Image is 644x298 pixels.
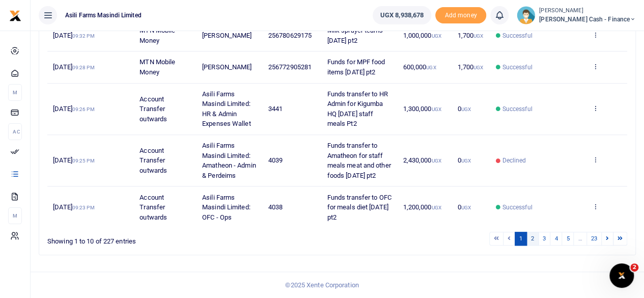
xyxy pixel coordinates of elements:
a: 3 [538,232,550,246]
span: Funds transfer to Amatheon for staff meals meat and other foods [DATE] pt2 [327,142,391,179]
span: Successful [502,31,532,40]
small: UGX [431,33,441,39]
span: Successful [502,203,532,212]
span: 4038 [268,203,283,211]
span: Asili Farms Masindi Limited: OFC - Ops [202,194,250,221]
span: Successful [502,104,532,114]
span: 4039 [268,156,283,164]
li: Toup your wallet [435,7,486,24]
small: UGX [461,106,471,112]
a: 4 [550,232,562,246]
span: MTN Mobile Money [139,26,175,44]
span: [PERSON_NAME] Cash - Finance [539,15,636,24]
span: Declined [502,156,526,165]
span: [DATE] [53,105,94,113]
span: MTN Mobile Money [139,58,175,76]
small: UGX [461,158,471,164]
a: Add money [435,11,486,18]
li: Wallet ballance [369,6,435,24]
span: Account Transfer outwards [139,95,167,123]
img: logo-small [9,10,21,22]
span: [DATE] [53,156,94,164]
small: [PERSON_NAME] [539,7,636,15]
span: Funds transfer to OFC for meals diet [DATE] pt2 [327,194,391,221]
a: UGX 8,938,678 [373,6,431,24]
small: 09:26 PM [72,106,95,112]
span: 3441 [268,105,283,113]
li: M [8,84,22,101]
span: Funds transfer to HR Admin for Kigumba HQ [DATE] staff meals Pt2 [327,90,388,128]
span: Asili Farms Masindi Limited: HR & Admin Expenses Wallet [202,90,251,128]
span: 0 [457,203,470,211]
span: 1,700 [457,32,483,39]
li: M [8,207,22,224]
span: [DATE] [53,32,94,39]
li: Ac [8,123,22,140]
span: 2,430,000 [403,156,441,164]
span: 1,000,000 [403,32,441,39]
div: Showing 1 to 10 of 227 entries [47,231,285,247]
span: 1,200,000 [403,203,441,211]
small: UGX [473,33,483,39]
span: Funds for MPF food items [DATE] pt2 [327,58,385,76]
span: 1,300,000 [403,105,441,113]
small: 09:23 PM [72,205,95,210]
span: 0 [457,105,470,113]
a: profile-user [PERSON_NAME] [PERSON_NAME] Cash - Finance [517,6,636,24]
span: Milk sprayer teams [DATE] pt2 [327,26,383,44]
span: 0 [457,156,470,164]
img: profile-user [517,6,535,24]
iframe: Intercom live chat [609,263,634,288]
span: 600,000 [403,63,436,71]
a: 2 [526,232,539,246]
span: 256772905281 [268,63,312,71]
span: [DATE] [53,63,94,71]
a: logo-small logo-large logo-large [9,11,21,19]
span: Successful [502,63,532,72]
small: 09:25 PM [72,158,95,164]
small: UGX [431,158,441,164]
span: UGX 8,938,678 [380,10,424,20]
span: 1,700 [457,63,483,71]
small: UGX [461,205,471,210]
a: 23 [586,232,602,246]
a: 5 [562,232,574,246]
span: Asili Farms Masindi Limited [61,11,146,20]
span: 2 [630,263,638,272]
small: UGX [431,205,441,210]
small: 09:28 PM [72,65,95,70]
span: [PERSON_NAME] [202,32,251,39]
span: [PERSON_NAME] [202,63,251,71]
span: Add money [435,7,486,24]
small: 09:32 PM [72,33,95,39]
span: Account Transfer outwards [139,147,167,174]
small: UGX [473,65,483,70]
span: 256780629175 [268,32,312,39]
a: 1 [515,232,527,246]
span: Account Transfer outwards [139,194,167,221]
small: UGX [426,65,436,70]
span: [DATE] [53,203,94,211]
small: UGX [431,106,441,112]
span: Asili Farms Masindi Limited: Amatheon - Admin & Perdeims [202,142,256,179]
